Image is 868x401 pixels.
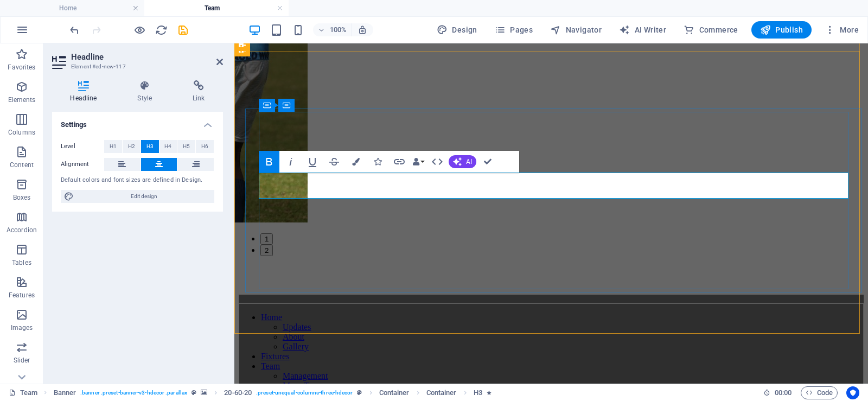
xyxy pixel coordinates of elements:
[411,151,426,173] button: Data Bindings
[437,24,477,35] span: Design
[123,140,141,153] button: H2
[164,140,171,153] span: H4
[104,140,122,153] button: H1
[159,140,177,153] button: H4
[26,190,39,201] button: 1
[313,23,352,36] button: 100%
[61,140,104,153] label: Level
[477,151,498,173] button: Confirm (Ctrl+⏎)
[26,201,39,213] button: 2
[14,356,30,365] p: Slider
[679,21,743,39] button: Commerce
[763,386,792,399] h6: Session time
[8,128,35,137] p: Columns
[466,158,472,165] span: AI
[80,386,187,399] span: . banner .preset-banner-v3-hdecor .parallax
[146,140,154,153] span: H3
[175,80,223,103] h4: Link
[389,151,410,173] button: Link
[256,386,353,399] span: . preset-unequal-columns-three-hdecor
[68,23,81,36] button: undo
[110,140,117,153] span: H1
[357,390,362,396] i: This element is a customizable preset
[259,151,279,173] button: Bold (Ctrl+B)
[324,151,344,173] button: Strikethrough
[141,140,159,153] button: H3
[224,386,252,399] span: Click to select. Double-click to edit
[54,386,76,399] span: Click to select. Double-click to edit
[77,190,211,203] span: Edit design
[760,24,803,35] span: Publish
[9,291,35,300] p: Features
[546,21,606,39] button: Navigator
[432,21,482,39] div: Design (Ctrl+Alt+Y)
[550,24,602,35] span: Navigator
[825,24,859,35] span: More
[61,176,214,185] div: Default colors and font sizes are defined in Design.
[367,151,388,173] button: Icons
[192,390,196,396] i: This element is a customizable preset
[133,23,146,36] button: Click here to leave preview mode and continue editing
[426,386,457,399] span: Click to select. Double-click to edit
[119,80,175,103] h4: Style
[495,24,533,35] span: Pages
[846,386,859,399] button: Usercentrics
[302,151,323,173] button: Underline (Ctrl+U)
[346,151,366,173] button: Colors
[54,386,492,399] nav: breadcrumb
[61,158,104,171] label: Alignment
[358,25,367,35] i: On resize automatically adjust zoom level to fit chosen device.
[474,386,482,399] span: Click to select. Double-click to edit
[801,386,838,399] button: Code
[820,21,863,39] button: More
[201,390,207,396] i: This element contains a background
[12,258,31,267] p: Tables
[379,386,410,399] span: Click to select. Double-click to edit
[176,23,189,36] button: save
[155,23,168,36] button: reload
[68,24,81,36] i: Undo: Change background color (Ctrl+Z)
[8,63,35,72] p: Favorites
[71,62,201,72] h3: Element #ed-new-117
[10,161,34,169] p: Content
[684,24,738,35] span: Commerce
[449,155,476,168] button: AI
[52,112,223,131] h4: Settings
[775,386,792,399] span: 00 00
[490,21,537,39] button: Pages
[432,21,482,39] button: Design
[615,21,671,39] button: AI Writer
[61,190,214,203] button: Edit design
[11,323,33,332] p: Images
[13,193,31,202] p: Boxes
[128,140,135,153] span: H2
[155,24,168,36] i: Reload page
[427,151,448,173] button: HTML
[782,389,784,397] span: :
[751,21,812,39] button: Publish
[7,226,37,234] p: Accordion
[71,52,223,62] h2: Headline
[177,140,195,153] button: H5
[9,386,37,399] a: Click to cancel selection. Double-click to open Pages
[487,390,492,396] i: Element contains an animation
[619,24,666,35] span: AI Writer
[201,140,208,153] span: H6
[329,23,347,36] h6: 100%
[52,80,119,103] h4: Headline
[8,96,36,104] p: Elements
[144,2,289,14] h4: Team
[280,151,301,173] button: Italic (Ctrl+I)
[196,140,214,153] button: H6
[806,386,833,399] span: Code
[183,140,190,153] span: H5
